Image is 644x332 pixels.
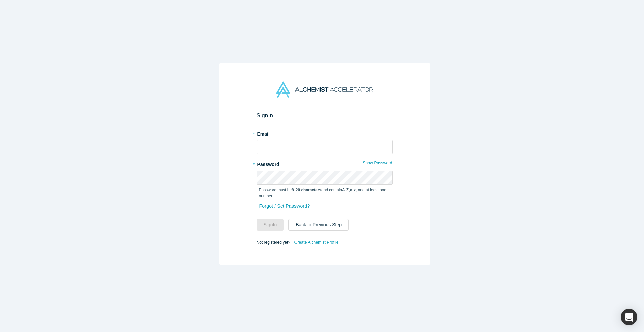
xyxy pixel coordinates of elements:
[257,128,393,138] label: Email
[350,188,356,192] strong: a-z
[257,159,393,168] label: Password
[257,240,290,244] span: Not registered yet?
[362,159,392,168] button: Show Password
[292,188,321,192] strong: 8-20 characters
[257,219,284,231] button: SignIn
[259,200,310,212] a: Forgot / Set Password?
[259,187,390,199] p: Password must be and contain , , and at least one number.
[288,219,349,231] button: Back to Previous Step
[294,238,339,247] a: Create Alchemist Profile
[342,188,349,192] strong: A-Z
[276,81,373,98] img: Alchemist Accelerator Logo
[257,112,393,119] h2: Sign In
